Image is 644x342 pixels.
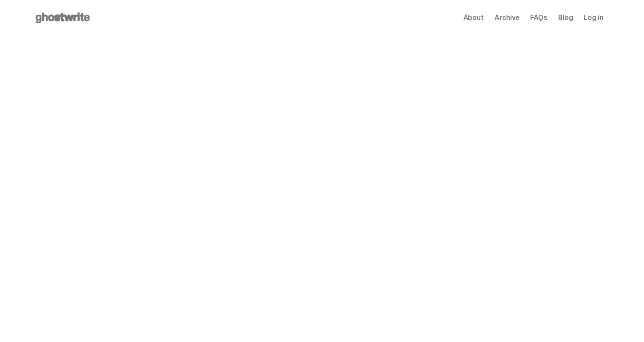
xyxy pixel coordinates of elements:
a: About [463,14,484,21]
a: Log in [584,14,603,21]
a: FAQs [530,14,547,21]
a: Blog [558,14,573,21]
a: Archive [495,14,519,21]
